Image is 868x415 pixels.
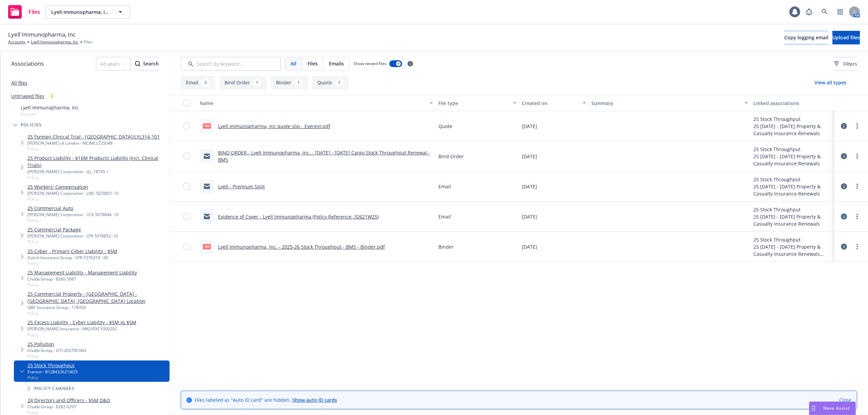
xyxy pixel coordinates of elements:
[27,196,119,202] span: Policy
[802,5,816,19] a: Report a Bug
[219,76,267,89] button: Bind Order
[27,248,117,255] a: 25 Cyber - Primary Cyber Liability - $5M
[27,212,119,217] div: [PERSON_NAME] Corporation - LCA 5078844 -10
[522,243,537,250] span: [DATE]
[818,5,831,19] a: Search
[753,183,831,197] div: 25 [DATE] - [DATE] Property & Casualty Insurance Renewals
[218,123,330,129] a: Lyell Immunopharma, Inc quote slip - Everest.pdf
[853,243,861,251] a: more
[27,276,137,282] div: Chubb Group - 8260-5987
[27,239,118,245] span: Policy
[753,146,831,153] div: 25 Stock Throughput
[218,183,265,190] a: Lyell - Premium Split
[181,57,281,70] input: Search by keyword...
[27,169,167,174] div: [PERSON_NAME] Corporation - GL_18745-1
[27,183,119,190] a: 25 Workers' Compensation
[832,34,860,41] span: Upload files
[200,100,426,107] div: Name
[804,76,857,89] button: View all types
[27,190,119,196] div: [PERSON_NAME] Corporation - LWC 5078851-10
[27,175,167,181] span: Policy
[84,39,92,45] span: Files
[218,149,430,163] a: BIND ORDER - Lyell Immunopharma, Inc. - [DATE] - [DATE] Cargo Stock Throughput Renewal - BMS
[27,146,160,152] span: Policy
[753,123,831,137] div: 25 [DATE] - [DATE] Property & Casualty Insurance Renewals
[834,60,857,67] span: Filters
[183,100,190,106] input: Select all
[436,95,519,111] button: File type
[253,79,262,86] div: 1
[51,8,110,16] span: Lyell Immunopharma, Inc
[27,348,86,353] div: Chubb Group - G71203700 004
[27,269,137,276] a: 25 Management Liability - Management Liability
[438,153,464,160] span: Bind Order
[195,396,337,403] span: Files labeled as "Auto ID card" are hidden.
[753,236,831,243] div: 25 Stock Throughput
[203,123,211,128] span: pdf
[438,123,452,130] span: Quote
[753,176,831,183] div: 25 Stock Throughput
[218,213,379,220] a: Evidence of Cover - Lyell Immunopharma (Policy Reference: 32621W25)
[27,305,167,310] div: QBE Insurance Group - 178354
[27,319,136,326] a: 25 Excess Liability - Cyber Liability - $5M xs $5M
[27,261,117,266] span: Policy
[853,182,861,190] a: more
[218,244,385,250] a: Lyell Immunopharma, Inc. - 2025-26 Stock Throughput - BMS - Binder.pdf
[784,31,828,44] button: Copy logging email
[438,213,451,220] span: Email
[27,340,86,348] a: 25 Pollution
[522,153,537,160] span: [DATE]
[27,326,136,332] div: [PERSON_NAME] Insurance - MKLV5XCY000202
[27,369,78,375] div: Everest - B128432621W25
[522,123,537,130] span: [DATE]
[834,57,857,70] button: Filters
[853,212,861,221] a: more
[27,205,119,212] a: 25 Commercial Auto
[11,92,44,100] a: Untriaged files
[8,39,25,45] a: Accounts
[438,183,451,190] span: Email
[832,31,860,44] button: Upload files
[27,310,167,316] span: Policy
[522,183,537,190] span: [DATE]
[438,100,509,107] div: File type
[839,396,851,403] a: Close
[45,5,130,19] button: Lyell Immunopharma, Inc
[853,152,861,160] a: more
[843,60,857,67] span: Filters
[27,133,160,140] a: 25 Foreign Clinical Trial - [GEOGRAPHIC_DATA]/LYL314-101
[27,282,137,288] span: Policy
[291,60,296,67] span: All
[27,332,136,338] span: Policy
[27,217,119,223] span: Policy
[11,80,27,86] a: All files
[753,116,831,123] div: 25 Stock Throughput
[784,34,828,41] span: Copy logging email
[294,79,303,86] div: 1
[27,375,78,380] span: Policy
[753,206,831,213] div: 25 Stock Throughput
[27,290,167,305] a: 25 Commercial Property - [GEOGRAPHIC_DATA] - [GEOGRAPHIC_DATA], [GEOGRAPHIC_DATA] Location
[589,95,751,111] button: Summary
[135,61,140,66] svg: Search
[201,79,210,86] div: 2
[329,60,344,67] span: Emails
[27,154,167,169] a: 25 Product Liability - $10M Products Liability (Incl. Clinical Trials)
[27,226,118,233] a: 25 Commercial Package
[8,30,76,39] span: Lyell Immunopharma, Inc
[27,255,117,261] div: Zurich Insurance Group - SPR 7276374 - 00
[27,397,110,404] a: 24 Directors and Officers - $5M D&O
[522,100,578,107] div: Created on
[27,353,86,359] span: Policy
[203,244,211,249] span: pdf
[135,57,159,70] button: SearchSearch
[292,397,337,403] a: Show auto ID cards
[11,59,44,68] span: Associations
[354,61,387,66] span: Show nested files
[135,57,159,70] div: Search
[21,123,42,127] span: Policies
[27,140,160,146] div: [PERSON_NAME] of London - MCIMCLT25048
[753,100,831,107] div: Linked associations
[183,153,190,160] input: Toggle Row Selected
[31,39,78,45] a: Lyell Immunopharma, Inc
